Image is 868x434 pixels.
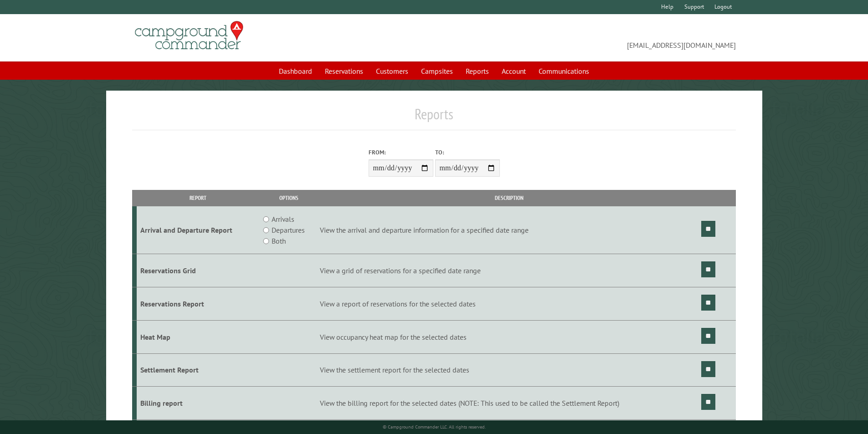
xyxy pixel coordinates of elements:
[318,387,700,420] td: View the billing report for the selected dates (NOTE: This used to be called the Settlement Report)
[460,62,494,80] a: Reports
[416,62,458,80] a: Campsites
[369,148,433,157] label: From:
[137,190,259,206] th: Report
[318,254,700,287] td: View a grid of reservations for a specified date range
[273,62,318,80] a: Dashboard
[434,25,736,51] span: [EMAIL_ADDRESS][DOMAIN_NAME]
[272,235,286,246] label: Both
[318,320,700,353] td: View occupancy heat map for the selected dates
[370,62,414,80] a: Customers
[496,62,531,80] a: Account
[137,287,259,320] td: Reservations Report
[137,206,259,254] td: Arrival and Departure Report
[318,287,700,320] td: View a report of reservations for the selected dates
[272,225,305,235] label: Departures
[318,353,700,387] td: View the settlement report for the selected dates
[533,62,595,80] a: Communications
[137,320,259,353] td: Heat Map
[132,18,246,53] img: Campground Commander
[137,387,259,420] td: Billing report
[137,254,259,287] td: Reservations Grid
[318,190,700,206] th: Description
[435,148,500,157] label: To:
[383,424,486,430] small: © Campground Commander LLC. All rights reserved.
[272,214,294,225] label: Arrivals
[319,62,369,80] a: Reservations
[318,206,700,254] td: View the arrival and departure information for a specified date range
[132,105,736,130] h1: Reports
[259,190,318,206] th: Options
[137,353,259,387] td: Settlement Report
